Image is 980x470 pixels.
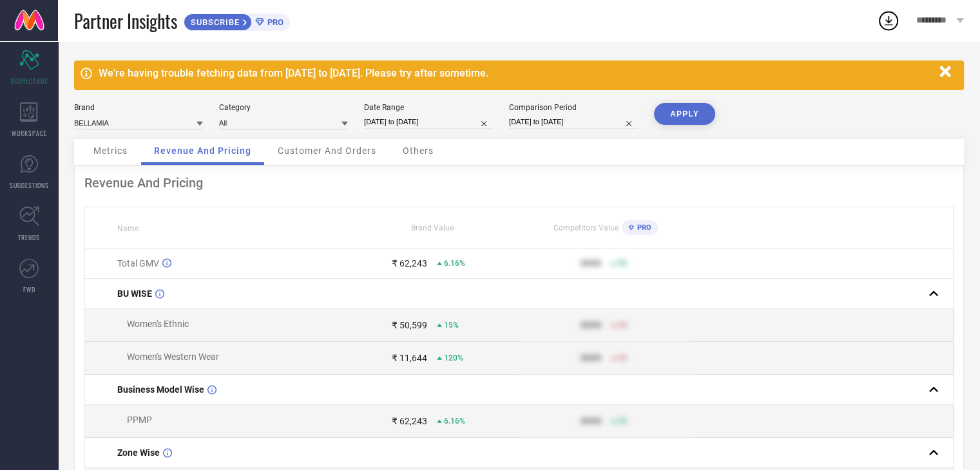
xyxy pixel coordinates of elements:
span: Brand Value [411,223,454,232]
span: SUBSCRIBE [184,17,243,27]
span: WORKSPACE [12,128,47,138]
span: 120% [444,353,463,362]
span: PRO [264,17,283,27]
span: Customer And Orders [278,146,376,156]
input: Select comparison period [509,115,638,129]
span: 50 [618,259,627,268]
span: Total GMV [117,258,159,268]
div: Comparison Period [509,103,638,112]
div: 9999 [581,258,601,268]
div: Revenue And Pricing [84,175,954,191]
div: Open download list [877,9,900,32]
span: Business Model Wise [117,384,204,395]
span: 6.16% [444,259,465,268]
span: 50 [618,417,627,426]
input: Select date range [364,115,493,129]
div: 9999 [581,353,601,363]
div: 9999 [581,320,601,330]
span: Metrics [93,146,128,156]
span: Zone Wise [117,447,160,458]
div: Brand [74,103,203,112]
span: SUGGESTIONS [10,180,49,190]
div: ₹ 50,599 [392,320,427,330]
div: Category [219,103,348,112]
a: SUBSCRIBEPRO [184,10,290,31]
span: 50 [618,321,627,330]
span: FWD [23,285,35,294]
span: Revenue And Pricing [154,146,251,156]
span: TRENDS [18,232,40,242]
div: ₹ 62,243 [392,416,427,426]
span: Women's Western Wear [127,352,219,362]
span: Name [117,224,139,233]
div: Date Range [364,103,493,112]
div: 9999 [581,416,601,426]
span: BU WISE [117,288,152,299]
span: 50 [618,353,627,362]
div: We're having trouble fetching data from [DATE] to [DATE]. Please try after sometime. [99,67,933,79]
span: 15% [444,321,459,330]
span: PRO [634,223,651,232]
div: ₹ 11,644 [392,353,427,363]
span: Competitors Value [553,223,619,232]
div: ₹ 62,243 [392,258,427,268]
span: Partner Insights [74,8,177,34]
button: APPLY [654,103,715,125]
span: PPMP [127,415,152,425]
span: Women's Ethnic [127,319,189,329]
span: 6.16% [444,417,465,426]
span: Others [403,146,434,156]
span: SCORECARDS [10,76,48,86]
